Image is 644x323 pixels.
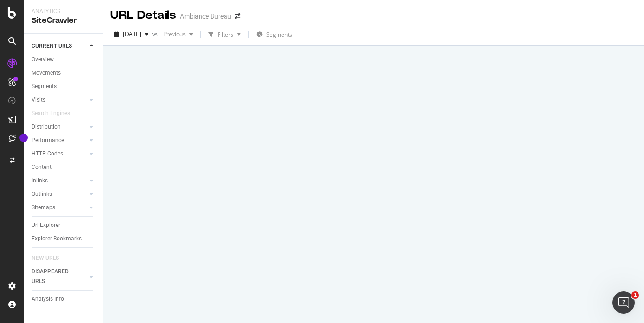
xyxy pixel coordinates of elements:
[32,149,87,159] a: HTTP Codes
[32,203,55,213] div: Sitemaps
[32,68,61,78] div: Movements
[32,189,87,199] a: Outlinks
[32,68,96,78] a: Movements
[32,82,57,91] div: Segments
[32,95,87,105] a: Visits
[32,109,79,118] a: Search Engines
[19,134,28,142] div: Tooltip anchor
[32,176,87,186] a: Inlinks
[32,203,87,213] a: Sitemaps
[32,136,87,145] a: Performance
[32,136,64,145] div: Performance
[160,27,197,42] button: Previous
[32,82,96,91] a: Segments
[110,7,176,23] div: URL Details
[218,31,233,39] div: Filters
[32,41,72,51] div: CURRENT URLS
[266,31,292,39] span: Segments
[32,253,59,263] div: NEW URLS
[235,13,240,19] div: arrow-right-arrow-left
[32,267,87,286] a: DISAPPEARED URLS
[32,55,96,65] a: Overview
[32,267,78,286] div: DISAPPEARED URLS
[252,27,296,42] button: Segments
[32,7,95,15] div: Analytics
[32,176,48,186] div: Inlinks
[123,30,141,38] span: 2025 Aug. 17th
[32,149,63,159] div: HTTP Codes
[152,30,160,38] span: vs
[631,291,639,299] span: 1
[32,234,96,244] a: Explorer Bookmarks
[32,162,52,172] div: Content
[205,27,245,42] button: Filters
[32,95,45,105] div: Visits
[32,220,60,230] div: Url Explorer
[612,291,635,314] iframe: Intercom live chat
[32,234,82,244] div: Explorer Bookmarks
[32,162,96,172] a: Content
[32,109,70,118] div: Search Engines
[32,253,68,263] a: NEW URLS
[32,55,54,65] div: Overview
[32,15,95,26] div: SiteCrawler
[32,41,87,51] a: CURRENT URLS
[32,294,96,304] a: Analysis Info
[32,220,96,230] a: Url Explorer
[32,294,64,304] div: Analysis Info
[32,122,87,132] a: Distribution
[110,27,152,42] button: [DATE]
[180,12,231,21] div: Ambiance Bureau
[160,30,186,38] span: Previous
[32,189,52,199] div: Outlinks
[32,122,61,132] div: Distribution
